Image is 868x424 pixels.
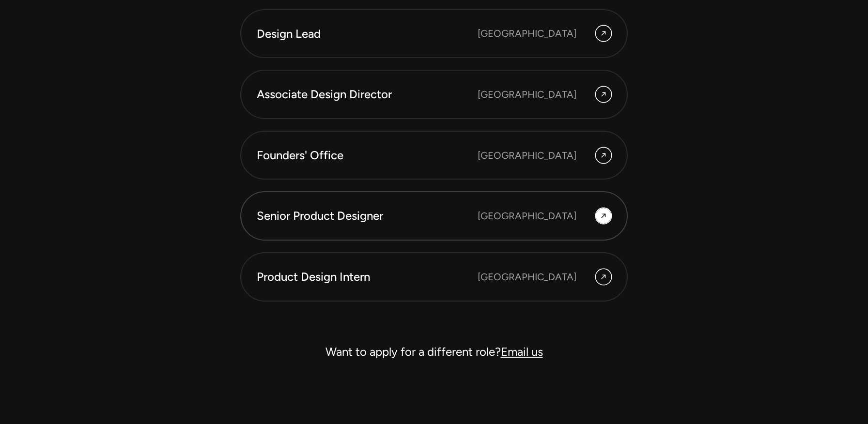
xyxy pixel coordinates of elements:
[478,87,576,102] div: [GEOGRAPHIC_DATA]
[257,269,478,285] div: Product Design Intern
[501,345,543,359] a: Email us
[478,209,576,223] div: [GEOGRAPHIC_DATA]
[257,147,478,164] div: Founders' Office
[240,191,628,241] a: Senior Product Designer [GEOGRAPHIC_DATA]
[478,148,576,163] div: [GEOGRAPHIC_DATA]
[478,270,576,284] div: [GEOGRAPHIC_DATA]
[240,131,628,180] a: Founders' Office [GEOGRAPHIC_DATA]
[257,208,478,224] div: Senior Product Designer
[257,86,478,103] div: Associate Design Director
[240,252,628,302] a: Product Design Intern [GEOGRAPHIC_DATA]
[240,340,628,363] div: Want to apply for a different role?
[240,70,628,119] a: Associate Design Director [GEOGRAPHIC_DATA]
